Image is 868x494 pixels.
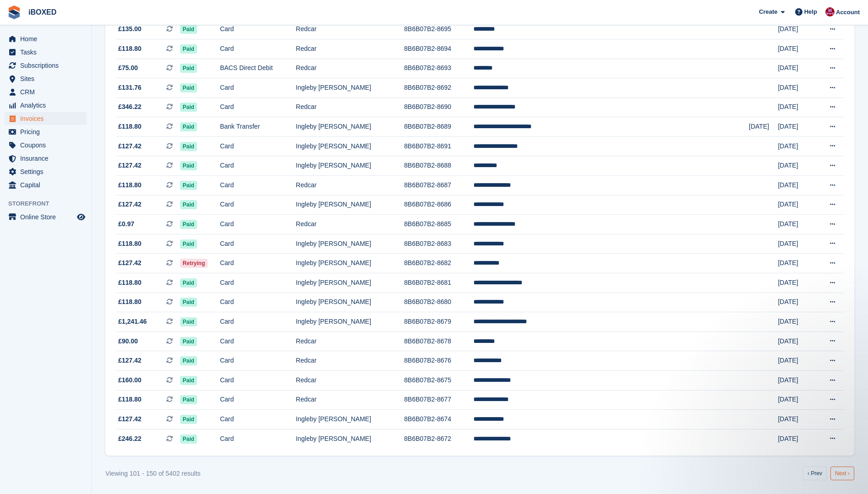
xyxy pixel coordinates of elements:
span: Help [804,7,817,16]
span: Paid [180,200,197,209]
span: Paid [180,376,197,385]
span: Subscriptions [20,59,75,72]
td: [DATE] [778,156,815,176]
a: menu [5,165,87,178]
td: 8B6B07B2-8680 [404,293,474,312]
span: Paid [180,395,197,404]
td: 8B6B07B2-8682 [404,254,474,273]
span: £118.80 [118,180,142,190]
td: 8B6B07B2-8695 [404,20,474,39]
td: Redcar [296,98,404,117]
a: menu [5,33,87,45]
span: Paid [180,337,197,346]
td: [DATE] [778,312,815,332]
td: Card [220,351,296,371]
td: Ingleby [PERSON_NAME] [296,156,404,176]
td: 8B6B07B2-8693 [404,59,474,78]
td: 8B6B07B2-8677 [404,390,474,410]
td: 8B6B07B2-8676 [404,351,474,371]
td: [DATE] [778,215,815,234]
a: Preview store [76,212,87,223]
a: menu [5,139,87,152]
td: [DATE] [778,20,815,39]
td: 8B6B07B2-8689 [404,117,474,137]
span: £127.42 [118,356,142,365]
a: menu [5,179,87,191]
td: [DATE] [778,136,815,156]
td: Redcar [296,331,404,351]
span: £346.22 [118,102,142,112]
span: £127.42 [118,414,142,424]
td: BACS Direct Debit [220,59,296,78]
span: Online Store [20,211,75,223]
td: [DATE] [778,390,815,410]
img: Amanda Forder [825,7,835,16]
td: Redcar [296,39,404,59]
span: Settings [20,165,75,178]
td: Card [220,39,296,59]
span: £90.00 [118,337,138,346]
td: Card [220,273,296,293]
div: Viewing 101 - 150 of 5402 results [105,469,201,478]
span: Retrying [180,259,208,268]
td: Ingleby [PERSON_NAME] [296,136,404,156]
td: 8B6B07B2-8681 [404,273,474,293]
span: £118.80 [118,395,142,404]
td: Ingleby [PERSON_NAME] [296,195,404,215]
td: 8B6B07B2-8694 [404,39,474,59]
td: Redcar [296,59,404,78]
a: menu [5,125,87,138]
td: Card [220,20,296,39]
a: Next [830,467,854,480]
span: £1,241.46 [118,317,147,326]
td: Card [220,390,296,410]
span: Paid [180,181,197,190]
td: Card [220,195,296,215]
span: Insurance [20,152,75,165]
td: Redcar [296,371,404,391]
span: Paid [180,64,197,73]
span: Account [836,8,860,17]
td: Card [220,293,296,312]
a: menu [5,59,87,72]
td: Ingleby [PERSON_NAME] [296,273,404,293]
td: [DATE] [778,429,815,448]
td: [DATE] [778,234,815,254]
a: Previous [803,467,827,480]
td: Card [220,254,296,273]
a: menu [5,99,87,112]
td: Redcar [296,176,404,195]
td: Card [220,136,296,156]
td: Card [220,176,296,195]
td: Card [220,78,296,98]
span: £127.42 [118,258,142,268]
a: menu [5,46,87,59]
td: [DATE] [778,78,815,98]
td: Ingleby [PERSON_NAME] [296,312,404,332]
span: Storefront [8,199,91,208]
td: Card [220,410,296,429]
td: Card [220,371,296,391]
span: £0.97 [118,219,134,229]
td: [DATE] [778,254,815,273]
td: Ingleby [PERSON_NAME] [296,254,404,273]
td: [DATE] [778,195,815,215]
td: Ingleby [PERSON_NAME] [296,234,404,254]
span: £127.42 [118,200,142,209]
span: £118.80 [118,122,142,131]
td: Card [220,234,296,254]
span: CRM [20,86,75,98]
td: Card [220,429,296,448]
td: 8B6B07B2-8672 [404,429,474,448]
td: [DATE] [778,176,815,195]
span: Paid [180,142,197,151]
td: 8B6B07B2-8690 [404,98,474,117]
span: Paid [180,44,197,54]
td: Card [220,331,296,351]
td: [DATE] [778,410,815,429]
td: 8B6B07B2-8679 [404,312,474,332]
td: Card [220,98,296,117]
span: Paid [180,25,197,34]
td: [DATE] [778,59,815,78]
span: Paid [180,278,197,288]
